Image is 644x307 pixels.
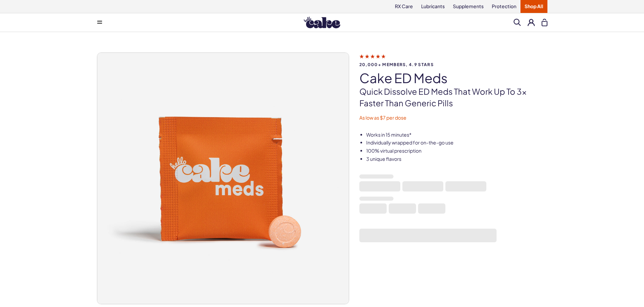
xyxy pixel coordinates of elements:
[359,86,547,109] p: Quick dissolve ED Meds that work up to 3x faster than generic pills
[359,114,547,121] p: As low as $7 per dose
[366,132,547,138] li: Works in 15 minutes*
[366,148,547,154] li: 100% virtual prescription
[97,53,349,304] img: Cake ED Meds
[359,53,547,67] a: 20,000+ members, 4.9 stars
[366,156,547,163] li: 3 unique flavors
[359,62,547,67] span: 20,000+ members, 4.9 stars
[366,139,547,146] li: Individually wrapped for on-the-go use
[304,17,340,28] img: Hello Cake
[359,71,547,85] h1: Cake ED Meds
